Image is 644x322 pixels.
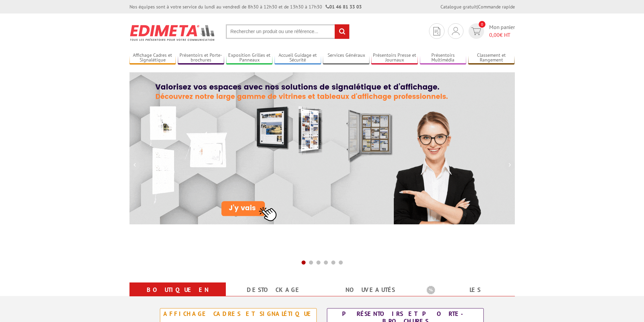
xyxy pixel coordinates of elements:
[330,284,410,296] a: nouveautés
[489,31,515,39] span: € HT
[427,284,511,297] b: Les promotions
[162,310,315,318] div: Affichage Cadres et Signalétique
[452,27,459,35] img: devis rapide
[234,284,314,296] a: Destockage
[479,21,485,28] span: 0
[489,31,500,38] span: 0,00
[427,284,507,308] a: Les promotions
[129,3,362,10] div: Nos équipes sont à votre service du lundi au vendredi de 8h30 à 12h30 et de 13h30 à 17h30
[226,24,350,39] input: Rechercher un produit ou une référence...
[335,24,349,39] input: rechercher
[433,27,440,35] img: devis rapide
[138,284,218,308] a: Boutique en ligne
[471,27,481,35] img: devis rapide
[178,52,224,64] a: Présentoirs et Porte-brochures
[326,4,362,10] strong: 01 46 81 33 03
[478,4,515,10] a: Commande rapide
[467,23,515,39] a: devis rapide 0 Mon panier 0,00€ HT
[440,3,515,10] div: |
[420,52,467,64] a: Présentoirs Multimédia
[440,4,477,10] a: Catalogue gratuit
[275,52,321,64] a: Accueil Guidage et Sécurité
[371,52,418,64] a: Présentoirs Presse et Journaux
[468,52,515,64] a: Classement et Rangement
[489,23,515,39] span: Mon panier
[226,52,273,64] a: Exposition Grilles et Panneaux
[323,52,369,64] a: Services Généraux
[129,20,216,45] img: Présentoir, panneau, stand - Edimeta - PLV, affichage, mobilier bureau, entreprise
[129,52,176,64] a: Affichage Cadres et Signalétique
